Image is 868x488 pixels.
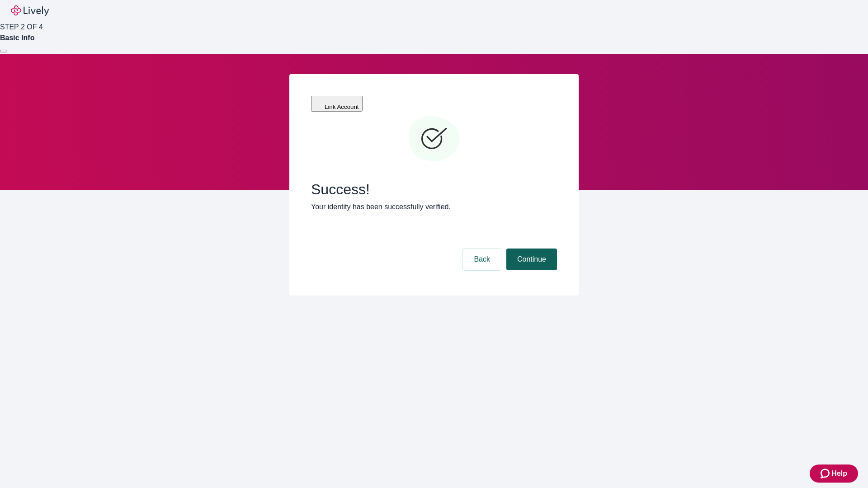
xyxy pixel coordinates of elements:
span: Success! [311,181,557,198]
p: Your identity has been successfully verified. [311,202,557,212]
button: Zendesk support iconHelp [810,465,858,483]
svg: Zendesk support icon [821,468,831,479]
svg: Checkmark icon [407,112,461,166]
img: Lively [11,5,49,16]
button: Continue [506,249,557,270]
span: Help [831,468,847,479]
button: Link Account [311,96,363,112]
button: Back [463,249,501,270]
